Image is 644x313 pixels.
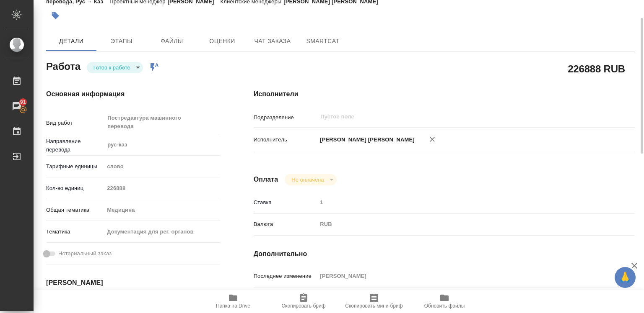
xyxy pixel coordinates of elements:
p: Кол-во единиц [46,184,104,192]
button: Готов к работе [91,64,133,71]
p: Вид работ [46,119,104,127]
span: Детали [51,36,91,46]
h4: Оплата [254,174,278,185]
p: Тематика [46,228,104,236]
h4: Дополнительно [254,249,635,259]
div: Медицина [104,203,220,217]
div: слово [104,159,220,174]
span: Скопировать мини-бриф [345,303,402,309]
span: Оценки [202,36,242,46]
input: Пустое поле [317,270,603,282]
h4: [PERSON_NAME] [46,278,220,288]
input: Пустое поле [104,182,220,194]
input: Пустое поле [317,196,603,208]
button: Удалить исполнителя [423,130,441,149]
h2: 226888 RUB [568,62,625,76]
span: Обновить файлы [424,303,465,309]
div: Документация для рег. органов [104,225,220,239]
span: Файлы [152,36,192,46]
span: Чат заказа [252,36,293,46]
button: Скопировать бриф [268,290,339,313]
span: 🙏 [618,269,632,286]
span: Нотариальный заказ [58,249,112,258]
p: [PERSON_NAME] [PERSON_NAME] [317,136,415,144]
p: Направление перевода [46,137,104,154]
button: Папка на Drive [198,290,268,313]
div: RUB [317,217,603,231]
div: Готов к работе [87,62,143,73]
span: Папка на Drive [216,303,250,309]
p: Последнее изменение [254,272,317,280]
h2: Работа [46,58,80,73]
p: Подразделение [254,113,317,122]
button: Не оплачена [289,176,326,183]
p: Исполнитель [254,136,317,144]
p: Тарифные единицы [46,162,104,171]
div: Готов к работе [285,174,336,185]
span: Этапы [101,36,142,46]
button: 🙏 [615,267,636,288]
p: Ставка [254,198,317,207]
button: Обновить файлы [409,290,480,313]
p: Общая тематика [46,206,104,214]
button: Добавить тэг [46,6,65,25]
span: 91 [15,98,31,106]
span: Скопировать бриф [281,303,325,309]
span: SmartCat [303,36,343,46]
a: 91 [2,96,31,117]
button: Скопировать мини-бриф [339,290,409,313]
input: Пустое поле [319,112,583,122]
h4: Основная информация [46,89,220,99]
p: Валюта [254,220,317,228]
h4: Исполнители [254,89,635,99]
